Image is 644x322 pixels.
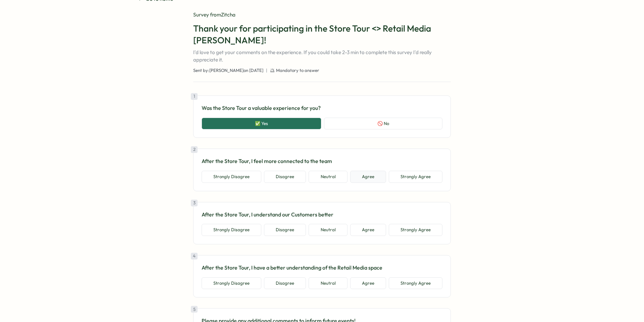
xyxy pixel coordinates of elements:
[202,157,442,165] p: After the Store Tour, I feel more connected to the team
[191,306,198,313] div: 5
[389,171,442,183] button: Strongly Agree
[193,49,451,64] p: I'd love to get your comments on the experience. If you could take 2-3 min to complete this surve...
[202,210,442,219] p: After the Store Tour, I understand our Customers better
[309,277,347,289] button: Neutral
[191,93,198,100] div: 1
[191,200,198,206] div: 3
[276,68,319,74] span: Mandatory to answer
[350,171,386,183] button: Agree
[191,253,198,259] div: 4
[202,104,442,112] p: Was the Store Tour a valuable experience for you?
[350,224,386,236] button: Agree
[202,224,261,236] button: Strongly Disagree
[202,264,442,272] p: After the Store Tour, I have a better understanding of the Retail Media space
[309,171,347,183] button: Neutral
[389,277,442,289] button: Strongly Agree
[350,277,386,289] button: Agree
[309,224,347,236] button: Neutral
[202,277,261,289] button: Strongly Disagree
[193,23,451,46] h1: Thank your for participating in the Store Tour <> Retail Media [PERSON_NAME]!
[202,171,261,183] button: Strongly Disagree
[266,68,267,74] span: |
[193,11,451,18] div: Survey from Zitcha
[264,171,306,183] button: Disagree
[264,224,306,236] button: Disagree
[389,224,442,236] button: Strongly Agree
[191,146,198,153] div: 2
[324,118,442,130] button: 🚫 No
[264,277,306,289] button: Disagree
[202,118,321,130] button: ✅ Yes
[193,68,263,74] span: Sent by: [PERSON_NAME] on [DATE]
